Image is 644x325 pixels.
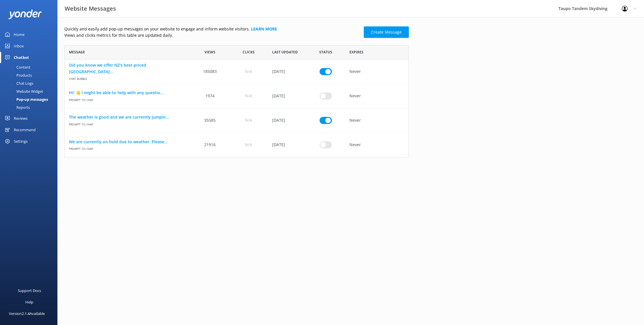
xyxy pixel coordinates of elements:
[25,296,33,308] div: Help
[3,71,57,79] a: Products
[64,133,409,157] div: row
[191,59,229,84] div: 185083
[245,68,252,75] span: N/A
[364,26,409,38] a: Create Message
[3,63,57,71] a: Content
[349,49,363,55] span: Expires
[69,90,186,96] a: Hi! 👋 I might be able to help with any questio...
[204,49,215,55] span: Views
[268,133,306,157] div: 25 Aug 2025
[64,108,409,133] div: row
[245,117,252,123] span: N/A
[69,145,186,151] span: Prompt to Chat
[268,108,306,133] div: 27 Aug 2025
[345,84,409,108] div: Never
[3,71,32,79] div: Products
[69,114,186,120] a: The weather is good and we are currently jumpin...
[3,63,30,71] div: Content
[3,79,33,87] div: Chat Logs
[14,113,28,124] div: Reviews
[69,75,186,81] span: Chat bubble
[64,84,409,108] div: row
[245,142,252,148] span: N/A
[272,49,298,55] span: Last updated
[3,87,57,95] a: Website Widget
[69,96,186,102] span: Prompt to Chat
[3,103,30,111] div: Reports
[9,308,45,319] div: Version 2.1.4 Available
[64,59,409,157] div: grid
[319,49,332,55] span: Status
[191,108,229,133] div: 35585
[268,84,306,108] div: 07 May 2025
[3,95,57,103] a: Pop-up messages
[14,29,24,40] div: Home
[345,108,409,133] div: Never
[14,52,29,63] div: Chatbot
[64,26,360,32] p: Quickly and easily add pop-up messages on your website to engage and inform website visitors.
[3,103,57,111] a: Reports
[191,133,229,157] div: 21916
[251,26,277,32] a: Learn more
[345,59,409,84] div: Never
[64,32,360,38] p: Views and clicks metrics for this table are updated daily.
[245,93,252,99] span: N/A
[3,95,48,103] div: Pop-up messages
[14,136,28,147] div: Settings
[9,9,42,19] img: yonder-white-logo.png
[14,124,36,136] div: Recommend
[64,59,409,84] div: row
[69,49,85,55] span: Message
[191,84,229,108] div: 1974
[243,49,255,55] span: Clicks
[69,139,186,145] a: We are currently on hold due to weather. Please...
[69,120,186,126] span: Prompt to Chat
[65,4,116,13] h3: Website Messages
[69,62,186,75] a: Did you know we offer NZ's best-priced [GEOGRAPHIC_DATA]...
[268,59,306,84] div: 30 Jan 2025
[18,285,41,296] div: Support Docs
[14,40,24,52] div: Inbox
[345,133,409,157] div: Never
[3,79,57,87] a: Chat Logs
[3,87,43,95] div: Website Widget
